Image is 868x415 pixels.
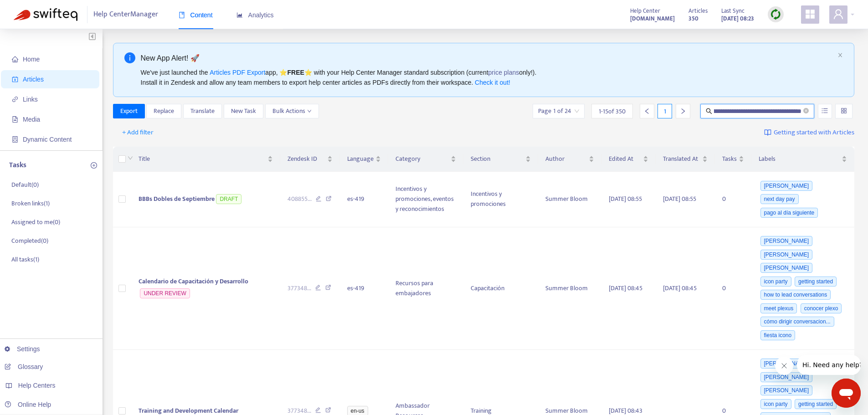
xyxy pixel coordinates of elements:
[183,104,222,118] button: Translate
[14,8,77,21] img: Swifteq
[120,106,138,116] span: Export
[760,385,813,395] span: [PERSON_NAME]
[388,227,464,350] td: Recursos para embajadores
[656,147,715,172] th: Translated At
[5,401,51,408] a: Online Help
[224,104,263,118] button: New Task
[630,14,675,24] strong: [DOMAIN_NAME]
[760,208,818,218] span: pago al día siguiente
[154,106,174,116] span: Replace
[688,14,699,24] strong: 350
[146,104,181,118] button: Replace
[23,116,40,123] span: Media
[11,255,39,264] p: All tasks ( 1 )
[93,6,158,23] span: Help Center Manager
[307,109,312,113] span: down
[124,52,135,63] span: info-circle
[722,154,737,164] span: Tasks
[751,147,854,172] th: Labels
[760,317,834,327] span: cómo dirigir conversacion...
[388,147,464,172] th: Category
[630,13,675,24] a: [DOMAIN_NAME]
[216,194,241,204] span: DRAFT
[760,359,813,369] span: [PERSON_NAME]
[475,79,510,86] a: Check it out!
[115,125,160,140] button: + Add filter
[657,104,672,118] div: 1
[140,288,190,298] span: UNDER REVIEW
[721,6,745,16] span: Last Sync
[688,6,708,16] span: Articles
[231,106,256,116] span: New Task
[210,69,265,76] a: Articles PDF Export
[706,108,712,114] span: search
[538,172,601,227] td: Summer Bloom
[11,199,50,208] p: Broken links ( 1 )
[340,172,388,227] td: es-419
[340,227,388,350] td: es-419
[760,372,813,382] span: [PERSON_NAME]
[265,104,319,118] button: Bulk Actionsdown
[644,108,650,114] span: left
[141,67,834,87] div: We've just launched the app, ⭐ ⭐️ with your Help Center Manager standard subscription (current on...
[760,236,813,246] span: [PERSON_NAME]
[23,76,44,83] span: Articles
[113,104,145,118] button: Export
[680,108,686,114] span: right
[663,194,696,204] span: [DATE] 08:55
[12,96,18,102] span: link
[774,128,854,138] span: Getting started with Articles
[760,303,797,313] span: meet plexus
[760,330,796,340] span: fiesta icono
[770,9,781,20] img: sync.dc5367851b00ba804db3.png
[388,172,464,227] td: Incentivos y promociones, eventos y reconocimientos
[23,136,72,143] span: Dynamic Content
[760,277,791,287] span: icon party
[179,11,213,19] span: Content
[18,382,56,389] span: Help Centers
[630,6,660,16] span: Help Center
[599,107,626,116] span: 1 - 15 of 350
[715,172,751,227] td: 0
[822,108,828,114] span: unordered-list
[760,399,791,409] span: icon party
[288,194,312,204] span: 408855 ...
[609,154,641,164] span: Edited At
[5,345,40,353] a: Settings
[11,217,60,227] p: Assigned to me ( 0 )
[775,357,793,375] iframe: Close message
[11,180,39,190] p: Default ( 0 )
[5,6,66,14] span: Hi. Need any help?
[236,12,243,18] span: area-chart
[663,283,697,293] span: [DATE] 08:45
[545,154,587,164] span: Author
[179,12,185,18] span: book
[131,147,280,172] th: Title
[760,263,813,273] span: [PERSON_NAME]
[760,194,799,204] span: next day pay
[463,172,538,227] td: Incentivos y promociones
[760,250,813,260] span: [PERSON_NAME]
[347,154,374,164] span: Language
[715,147,751,172] th: Tasks
[803,107,809,116] span: close-circle
[5,363,43,370] a: Glossary
[803,108,809,113] span: close-circle
[538,147,601,172] th: Author
[795,277,837,287] span: getting started
[288,283,311,293] span: 377348 ...
[23,96,38,103] span: Links
[141,52,834,64] div: New App Alert! 🚀
[760,290,831,300] span: how to lead conversations
[190,106,215,116] span: Translate
[139,276,248,287] span: Calendario de Capacitación y Desarrollo
[818,104,832,118] button: unordered-list
[759,154,840,164] span: Labels
[288,154,325,164] span: Zendesk ID
[837,52,843,58] button: close
[795,399,837,409] span: getting started
[609,194,642,204] span: [DATE] 08:55
[12,56,18,62] span: home
[395,154,449,164] span: Category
